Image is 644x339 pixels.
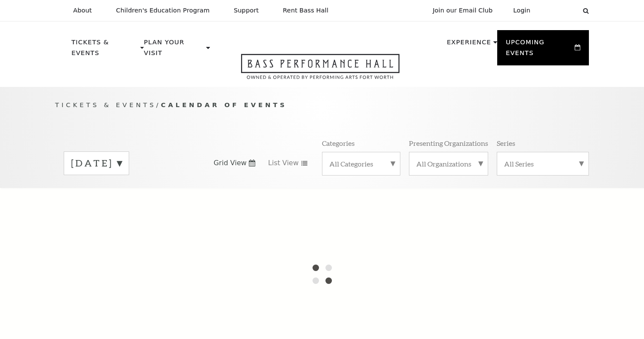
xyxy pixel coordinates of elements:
[497,139,515,148] p: Series
[268,158,299,168] span: List View
[55,100,589,111] p: /
[447,37,491,52] p: Experience
[234,7,259,14] p: Support
[161,101,287,108] span: Calendar of Events
[322,139,355,148] p: Categories
[73,7,92,14] p: About
[416,159,481,168] label: All Organizations
[409,139,488,148] p: Presenting Organizations
[283,7,328,14] p: Rent Bass Hall
[144,37,204,63] p: Plan Your Visit
[544,6,575,15] select: Select:
[504,159,582,168] label: All Series
[71,157,122,170] label: [DATE]
[214,158,247,168] span: Grid View
[55,101,156,108] span: Tickets & Events
[506,37,573,63] p: Upcoming Events
[116,7,210,14] p: Children's Education Program
[71,37,138,63] p: Tickets & Events
[329,159,393,168] label: All Categories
